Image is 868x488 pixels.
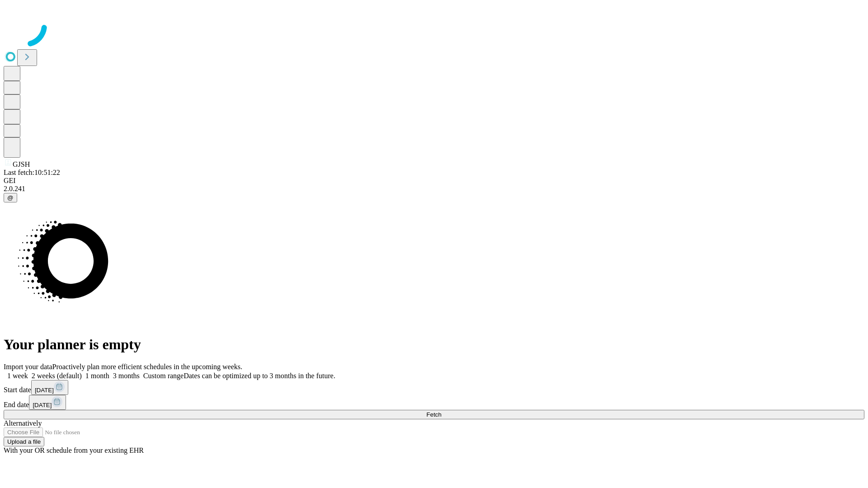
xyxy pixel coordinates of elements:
[33,402,52,408] span: [DATE]
[13,160,30,168] span: GJSH
[32,372,82,380] span: 2 weeks (default)
[426,411,441,418] span: Fetch
[4,380,864,395] div: Start date
[184,372,335,380] span: Dates can be optimized up to 3 months in the future.
[4,437,44,446] button: Upload a file
[4,410,864,419] button: Fetch
[4,169,60,176] span: Last fetch: 10:51:22
[7,372,28,380] span: 1 week
[85,372,109,380] span: 1 month
[4,419,42,427] span: Alternatively
[7,194,14,201] span: @
[4,336,864,353] h1: Your planner is empty
[4,446,144,454] span: With your OR schedule from your existing EHR
[113,372,140,380] span: 3 months
[29,395,66,410] button: [DATE]
[31,380,68,395] button: [DATE]
[35,387,54,394] span: [DATE]
[4,193,17,202] button: @
[52,363,242,371] span: Proactively plan more efficient schedules in the upcoming weeks.
[4,363,52,371] span: Import your data
[4,185,864,193] div: 2.0.241
[4,177,864,185] div: GEI
[143,372,184,380] span: Custom range
[4,395,864,410] div: End date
